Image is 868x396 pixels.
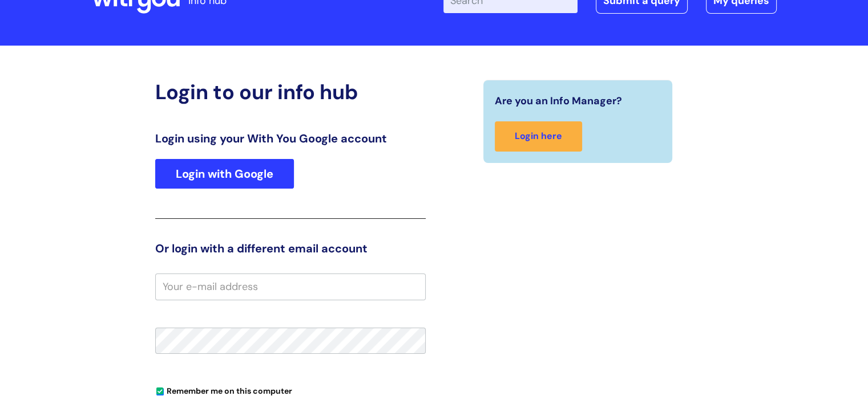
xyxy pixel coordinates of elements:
[495,92,622,110] span: Are you an Info Manager?
[155,80,426,104] h2: Login to our info hub
[155,132,426,145] h3: Login using your With You Google account
[155,383,292,396] label: Remember me on this computer
[155,273,426,300] input: Your e-mail address
[155,242,426,255] h3: Or login with a different email account
[495,121,582,152] a: Login here
[156,388,164,395] input: Remember me on this computer
[155,159,294,189] a: Login with Google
